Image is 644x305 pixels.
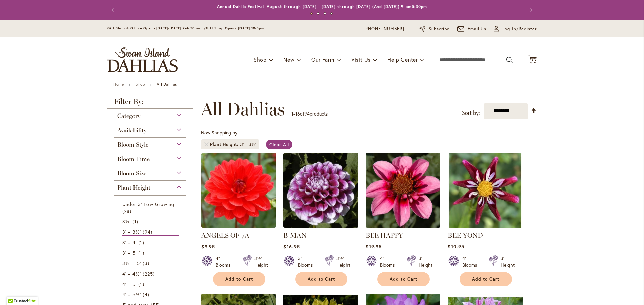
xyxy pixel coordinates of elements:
[117,127,146,134] span: Availability
[448,243,464,250] span: $10.95
[122,201,174,207] span: Under 3' Low Growing
[213,272,265,286] button: Add to Cart
[122,270,179,277] a: 4' – 4½' 225
[122,239,137,246] span: 3' – 4'
[448,231,483,239] a: BEE-YOND
[117,184,150,192] span: Plant Height
[266,140,292,149] a: Clear All
[283,56,294,63] span: New
[283,223,358,229] a: B-MAN
[206,26,264,30] span: Gift Shop Open - [DATE] 10-3pm
[377,272,430,286] button: Add to Cart
[143,270,156,277] span: 225
[217,4,427,9] a: Annual Dahlia Festival, August through [DATE] - [DATE] through [DATE] (And [DATE]) 9-am5:30pm
[122,218,131,225] span: 3½'
[254,56,267,63] span: Shop
[201,99,285,119] span: All Dahlias
[113,82,124,87] a: Home
[291,108,328,119] p: - of products
[502,26,537,32] span: Log In/Register
[201,153,276,228] img: ANGELS OF 7A
[310,12,313,15] button: 1 of 4
[330,12,333,15] button: 4 of 4
[472,276,499,282] span: Add to Cart
[254,255,268,269] div: 3½' Height
[283,231,307,239] a: B-MAN
[366,223,440,229] a: BEE HAPPY
[143,260,151,267] span: 3
[122,291,179,298] a: 4' – 5½' 4
[122,208,133,215] span: 28
[380,255,399,269] div: 4" Blooms
[122,250,137,256] span: 3' – 5'
[157,82,177,87] strong: All Dahlias
[107,98,193,109] strong: Filter By:
[107,47,178,72] a: store logo
[298,255,317,269] div: 3" Blooms
[429,26,450,32] span: Subscribe
[308,276,335,282] span: Add to Cart
[132,218,140,225] span: 1
[122,281,137,287] span: 4' – 5'
[462,255,481,269] div: 4" Blooms
[366,243,381,250] span: $19.95
[143,228,154,235] span: 94
[240,141,256,148] div: 3' – 3½'
[122,218,179,225] a: 3½' 1
[138,249,146,256] span: 1
[448,153,523,228] img: BEE-YOND
[117,155,150,163] span: Bloom Time
[269,141,289,148] span: Clear All
[210,141,240,148] span: Plant Height
[468,26,487,32] span: Email Us
[283,243,300,250] span: $16.95
[122,260,179,267] a: 3½' – 5' 3
[462,107,480,119] label: Sort by:
[138,239,146,246] span: 1
[122,201,179,215] a: Under 3' Low Growing 28
[122,229,141,235] span: 3' – 3½'
[311,56,334,63] span: Our Farm
[366,231,403,239] a: BEE HAPPY
[419,26,450,32] a: Subscribe
[201,223,276,229] a: ANGELS OF 7A
[122,291,141,298] span: 4' – 5½'
[216,255,234,269] div: 4" Blooms
[390,276,417,282] span: Add to Cart
[225,276,253,282] span: Add to Cart
[351,56,371,63] span: Visit Us
[364,26,404,32] a: [PHONE_NUMBER]
[138,281,146,288] span: 1
[136,82,145,87] a: Shop
[387,56,418,63] span: Help Center
[366,153,440,228] img: BEE HAPPY
[201,129,237,136] span: Now Shopping by
[107,3,121,17] button: Previous
[283,153,358,228] img: B-MAN
[295,272,347,286] button: Add to Cart
[117,141,148,148] span: Bloom Style
[122,260,141,266] span: 3½' – 5'
[107,26,206,30] span: Gift Shop & Office Open - [DATE]-[DATE] 9-4:30pm /
[122,249,179,256] a: 3' – 5' 1
[122,239,179,246] a: 3' – 4' 1
[117,112,140,120] span: Category
[122,271,141,277] span: 4' – 4½'
[201,243,215,250] span: $9.95
[117,170,146,177] span: Bloom Size
[494,26,537,32] a: Log In/Register
[122,281,179,288] a: 4' – 5' 1
[523,3,537,17] button: Next
[324,12,326,15] button: 3 of 4
[448,223,523,229] a: BEE-YOND
[317,12,319,15] button: 2 of 4
[201,231,249,239] a: ANGELS OF 7A
[122,228,179,236] a: 3' – 3½' 94
[460,272,512,286] button: Add to Cart
[204,142,208,146] a: Remove Plant Height 3' – 3½'
[143,291,151,298] span: 4
[295,110,300,117] span: 16
[291,110,293,117] span: 1
[457,26,487,32] a: Email Us
[336,255,350,269] div: 3½' Height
